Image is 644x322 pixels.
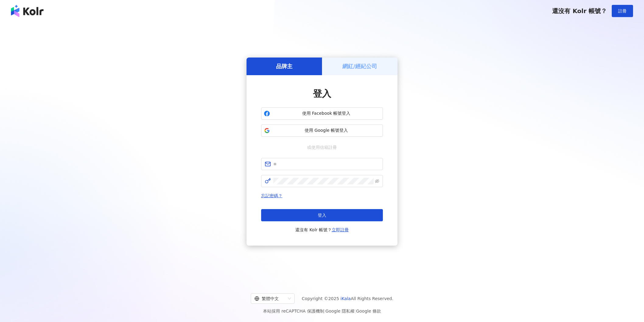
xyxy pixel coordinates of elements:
[324,309,326,313] span: |
[261,209,383,221] button: 登入
[272,110,380,117] span: 使用 Facebook 帳號登入
[325,309,355,313] a: Google 隱私權
[355,309,356,313] span: |
[552,7,607,15] span: 還沒有 Kolr 帳號？
[356,309,381,313] a: Google 條款
[254,294,285,303] div: 繁體中文
[272,128,380,134] span: 使用 Google 帳號登入
[318,213,326,218] span: 登入
[263,307,381,315] span: 本站採用 reCAPTCHA 保護機制
[11,5,44,17] img: logo
[302,295,394,302] span: Copyright © 2025 All Rights Reserved.
[341,296,351,301] a: iKala
[375,179,379,183] span: eye-invisible
[612,5,633,17] button: 註冊
[261,193,282,198] a: 忘記密碼？
[618,9,627,13] span: 註冊
[261,124,383,137] button: 使用 Google 帳號登入
[303,144,341,151] span: 或使用信箱註冊
[261,107,383,120] button: 使用 Facebook 帳號登入
[332,227,349,232] a: 立即註冊
[342,62,377,70] h5: 網紅/經紀公司
[276,62,292,70] h5: 品牌主
[295,226,349,233] span: 還沒有 Kolr 帳號？
[313,88,331,99] span: 登入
